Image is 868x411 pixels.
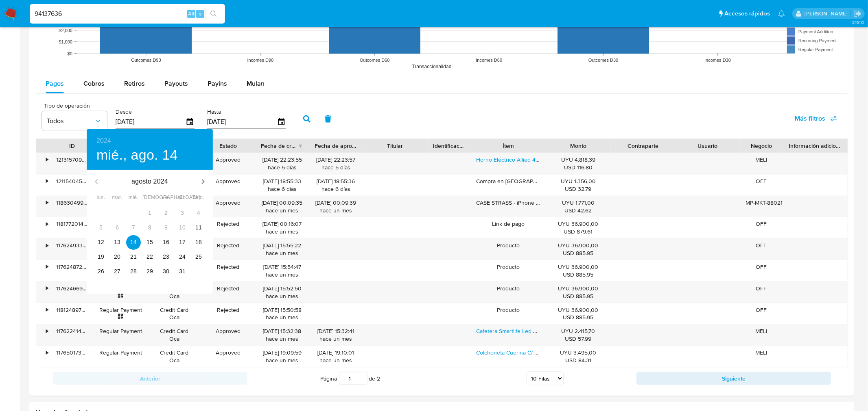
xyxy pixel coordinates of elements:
p: 17 [179,238,186,246]
p: 25 [195,253,202,261]
button: mié., ago. 14 [96,147,178,164]
span: vie. [159,194,173,202]
p: 16 [163,238,169,246]
button: 25 [191,250,206,264]
p: 13 [114,238,120,246]
button: 14 [126,235,141,250]
button: 20 [110,250,125,264]
p: 26 [98,267,104,275]
button: 24 [175,250,190,264]
p: agosto 2024 [106,177,193,186]
p: 14 [130,238,137,246]
button: 29 [142,264,157,279]
button: 28 [126,264,141,279]
p: 22 [146,253,153,261]
button: 19 [94,250,108,264]
button: 13 [110,235,125,250]
button: 11 [191,221,206,235]
p: 21 [130,253,137,261]
p: 11 [195,223,202,231]
p: 19 [98,253,104,261]
span: lun. [94,194,108,202]
span: [DEMOGRAPHIC_DATA]. [142,194,157,202]
button: 23 [159,250,173,264]
button: 15 [142,235,157,250]
p: 28 [130,267,137,275]
p: 12 [98,238,104,246]
button: 18 [191,235,206,250]
button: 2024 [96,135,111,147]
button: 31 [175,264,190,279]
button: 30 [159,264,173,279]
p: 15 [146,238,153,246]
p: 27 [114,267,120,275]
button: 26 [94,264,108,279]
span: dom. [191,194,206,202]
button: 12 [94,235,108,250]
span: mié. [126,194,141,202]
p: 31 [179,267,186,275]
p: 29 [146,267,153,275]
button: 22 [142,250,157,264]
p: 20 [114,253,120,261]
button: 21 [126,250,141,264]
p: 23 [163,253,169,261]
button: 27 [110,264,125,279]
button: 17 [175,235,190,250]
p: 30 [163,267,169,275]
p: 24 [179,253,186,261]
button: 16 [159,235,173,250]
span: sáb. [175,194,190,202]
span: mar. [110,194,125,202]
p: 18 [195,238,202,246]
